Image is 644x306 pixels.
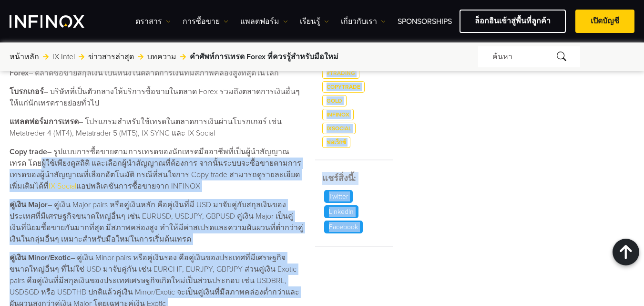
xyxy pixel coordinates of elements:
a: หน้าหลัก [10,51,39,63]
strong: แพลตฟอร์มการเทรด [10,117,79,127]
a: Sponsorships [398,16,452,27]
a: Gold [322,95,347,106]
a: ตราสาร [135,16,171,27]
a: INFINOX [322,109,354,120]
a: #Trading [322,67,359,79]
a: เรียนรู้ [300,16,329,27]
a: IX Social [49,181,76,191]
strong: คู่เงิน Major [10,200,48,210]
a: ฟอเร็กซ์ [322,137,350,148]
p: – ตลาดซื้อขายสกุลเงิน เป็นหนึ่งในตลาดการเงินที่มีสภาพคล่องสูงที่สุดในโลก [10,67,303,79]
img: arrow-right [138,54,143,60]
p: – รูปแบบการซื้อขายตามการเทรดของนักเทรดมืออาชีพที่เป็นผู้นำสัญญาณเทรด โดยผู้ใช้เพียงดูสถิติ และเลื... [10,146,303,192]
img: arrow-right [180,54,186,60]
a: IXSocial [322,123,356,134]
p: – โปรแกรมสำหรับใช้เทรดในตลาดการเงินผ่านโบรกเกอร์ เช่น Metatreder 4 (MT4), Metatrader 5 (MT5), IX ... [10,116,303,139]
a: เปิดบัญชี [575,10,634,33]
a: Copytrade [322,81,365,93]
p: Facebook [324,221,363,233]
p: – บริษัทที่เป็นตัวกลางให้บริการซื้อขายในตลาด Forex รวมถึงตลาดการเงินอื่นๆ ให้แก่นักเทรดรายย่อยทั่วไป [10,86,303,109]
a: บทความ [147,51,176,63]
a: LinkedIn [322,205,360,218]
p: – คู่เงิน Major pairs หรือคู่เงินหลัก คือคู่เงินที่มี USD มาจับคู่กับสกุลเงินของประเทศที่มีเศรษฐก... [10,199,303,245]
a: ล็อกอินเข้าสู่พื้นที่ลูกค้า [460,10,566,33]
strong: Copy trade [10,147,47,157]
a: INFINOX Logo [10,15,107,28]
img: arrow-right [79,54,84,60]
a: IX Intel [52,51,75,63]
strong: คู่เงิน Minor/Exotic [10,253,71,263]
a: ข่าวสารล่าสุด [88,51,134,63]
strong: Forex [10,68,29,78]
a: Twitter [322,190,355,203]
div: ค้นหา [478,46,580,67]
h5: แชร์สิ่งนี้: [322,172,393,185]
strong: โบรกเกอร์ [10,87,44,96]
a: การซื้อขาย [183,16,228,27]
span: คำศัพท์การเทรด Forex ที่ควรรู้สำหรับมือใหม่ [190,51,338,63]
img: arrow-right [43,54,49,60]
p: LinkedIn [324,205,358,218]
a: แพลตฟอร์ม [240,16,288,27]
a: Facebook [322,221,365,233]
a: เกี่ยวกับเรา [341,16,386,27]
p: Twitter [324,190,353,203]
